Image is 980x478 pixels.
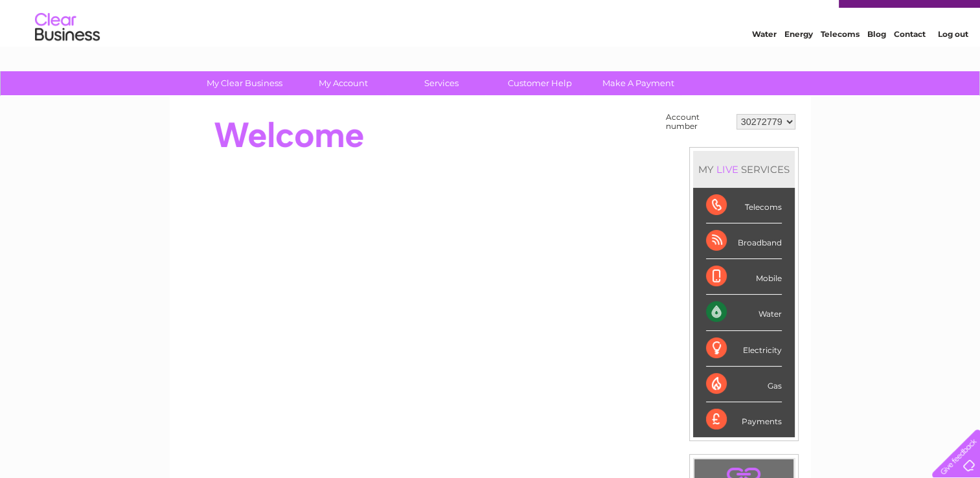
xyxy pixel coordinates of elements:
a: Telecoms [821,55,860,65]
div: Payments [706,402,782,437]
div: Electricity [706,331,782,367]
a: My Clear Business [191,71,298,95]
div: Mobile [706,259,782,295]
a: Services [388,71,495,95]
a: Blog [867,55,886,65]
td: Account number [663,109,733,134]
a: Contact [894,55,926,65]
a: My Account [290,71,396,95]
div: Broadband [706,223,782,259]
a: Energy [784,55,813,65]
div: Telecoms [706,188,782,223]
a: Log out [937,55,968,65]
div: MY SERVICES [693,151,795,188]
div: Water [706,295,782,330]
a: Customer Help [486,71,593,95]
div: LIVE [714,163,741,176]
div: Gas [706,367,782,402]
a: Water [752,55,777,65]
div: Clear Business is a trading name of Verastar Limited (registered in [GEOGRAPHIC_DATA] No. 3667643... [185,7,797,63]
img: logo.png [34,34,100,73]
a: 0333 014 3131 [736,6,825,23]
a: Make A Payment [585,71,692,95]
